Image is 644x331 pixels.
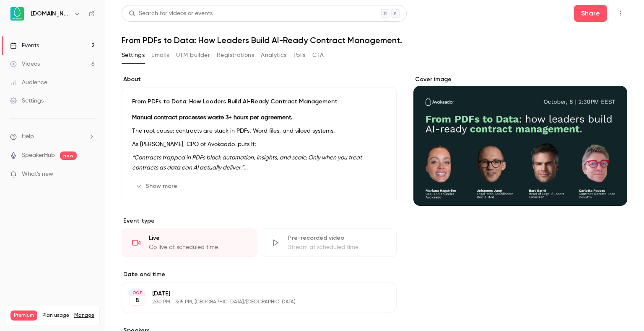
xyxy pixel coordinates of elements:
[10,78,47,87] div: Audience
[132,139,386,149] p: As [PERSON_NAME], CPO of Avokaado, puts it:
[42,312,69,319] span: Plan usage
[149,234,247,242] div: Live
[413,75,627,84] label: Cover image
[151,49,169,62] button: Emails
[122,270,397,279] label: Date and time
[122,35,627,45] h1: From PDFs to Data: How Leaders Build AI-Ready Contract Management.
[135,296,139,305] p: 8
[288,234,386,242] div: Pre-recorded video
[31,10,70,18] h6: [DOMAIN_NAME]
[261,49,287,62] button: Analytics
[22,151,55,160] a: SpeakerHub
[132,180,182,193] button: Show more
[312,49,324,62] button: CTA
[574,5,607,22] button: Share
[176,49,210,62] button: UTM builder
[413,75,627,206] section: Cover image
[22,132,34,141] span: Help
[10,41,39,50] div: Events
[132,155,362,171] em: “Contracts trapped in PDFs block automation, insights, and scale. Only when you treat contracts a...
[152,290,352,298] p: [DATE]
[293,49,306,62] button: Polls
[132,98,386,106] p: From PDFs to Data: How Leaders Build AI-Ready Contract Management.
[129,9,213,18] div: Search for videos or events
[122,217,397,225] p: Event type
[10,7,24,21] img: Avokaado.io
[149,243,247,251] div: Go live at scheduled time
[85,171,95,178] iframe: Noticeable Trigger
[288,243,386,251] div: Stream at scheduled time
[10,97,44,105] div: Settings
[217,49,254,62] button: Registrations
[122,228,257,257] div: LiveGo live at scheduled time
[122,75,397,84] label: About
[132,115,292,121] strong: Manual contract processes waste 3+ hours per agreement.
[60,151,77,160] span: new
[261,228,397,257] div: Pre-recorded videoStream at scheduled time
[10,132,95,141] li: help-dropdown-opener
[152,299,352,305] p: 2:30 PM - 3:15 PM, [GEOGRAPHIC_DATA]/[GEOGRAPHIC_DATA]
[130,290,145,296] div: OCT
[10,310,37,321] span: Premium
[22,170,53,179] span: What's new
[132,126,386,136] p: The root cause: contracts are stuck in PDFs, Word files, and siloed systems.
[10,60,40,68] div: Videos
[74,312,94,319] a: Manage
[122,49,145,62] button: Settings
